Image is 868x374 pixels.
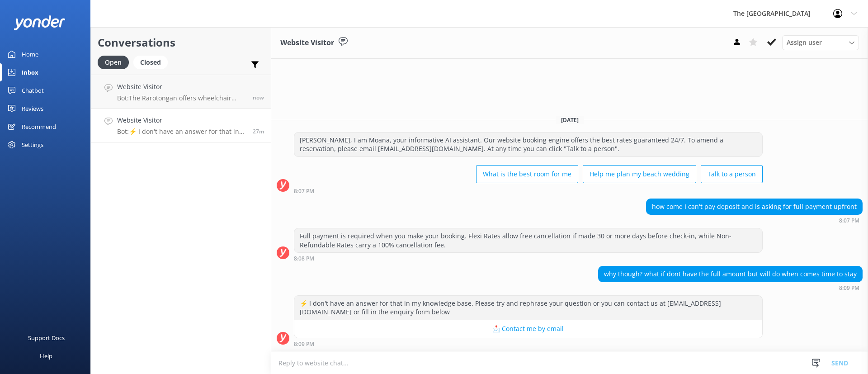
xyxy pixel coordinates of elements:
div: Aug 31 2025 08:07pm (UTC -10:00) Pacific/Honolulu [294,188,763,194]
div: why though? what if dont have the full amount but will do when comes time to stay [599,266,862,282]
h3: Website Visitor [280,37,334,49]
div: Open [98,56,129,69]
div: Aug 31 2025 08:09pm (UTC -10:00) Pacific/Honolulu [598,284,863,291]
div: Support Docs [28,329,65,347]
p: Bot: The Rarotongan offers wheelchair accessibility in most areas, including the Lobby, restauran... [117,94,246,102]
h4: Website Visitor [117,82,246,92]
div: Aug 31 2025 08:09pm (UTC -10:00) Pacific/Honolulu [294,341,763,347]
p: Bot: ⚡ I don't have an answer for that in my knowledge base. Please try and rephrase your questio... [117,128,246,136]
a: Website VisitorBot:⚡ I don't have an answer for that in my knowledge base. Please try and rephras... [91,109,271,142]
a: Open [98,57,133,67]
span: Assign user [787,38,822,47]
span: Aug 31 2025 08:09pm (UTC -10:00) Pacific/Honolulu [253,128,264,135]
div: Closed [133,56,168,69]
div: Help [40,347,52,365]
button: Talk to a person [701,165,763,183]
strong: 8:08 PM [294,256,314,261]
div: how come I can't pay deposit and is asking for full payment upfront [646,199,862,214]
button: 📩 Contact me by email [294,320,762,338]
div: Full payment is required when you make your booking. Flexi Rates allow free cancellation if made ... [294,228,762,252]
div: Home [22,45,38,63]
a: Closed [133,57,172,67]
div: Assign User [782,35,859,50]
div: Aug 31 2025 08:07pm (UTC -10:00) Pacific/Honolulu [646,217,863,223]
div: Inbox [22,63,38,81]
div: Recommend [22,118,56,136]
div: [PERSON_NAME], I am Moana, your informative AI assistant. Our website booking engine offers the b... [294,133,762,156]
div: Settings [22,136,43,154]
span: [DATE] [556,116,584,124]
h2: Conversations [98,34,264,51]
strong: 8:09 PM [294,341,314,347]
span: Aug 31 2025 08:36pm (UTC -10:00) Pacific/Honolulu [253,94,264,101]
img: yonder-white-logo.png [14,15,66,30]
button: Help me plan my beach wedding [583,165,696,183]
div: Reviews [22,99,43,118]
strong: 8:07 PM [294,189,314,194]
div: Chatbot [22,81,44,99]
button: What is the best room for me [476,165,578,183]
strong: 8:09 PM [839,285,859,291]
div: ⚡ I don't have an answer for that in my knowledge base. Please try and rephrase your question or ... [294,296,762,320]
strong: 8:07 PM [839,218,859,223]
a: Website VisitorBot:The Rarotongan offers wheelchair accessibility in most areas, including the Lo... [91,75,271,109]
div: Aug 31 2025 08:08pm (UTC -10:00) Pacific/Honolulu [294,255,763,261]
h4: Website Visitor [117,115,246,125]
